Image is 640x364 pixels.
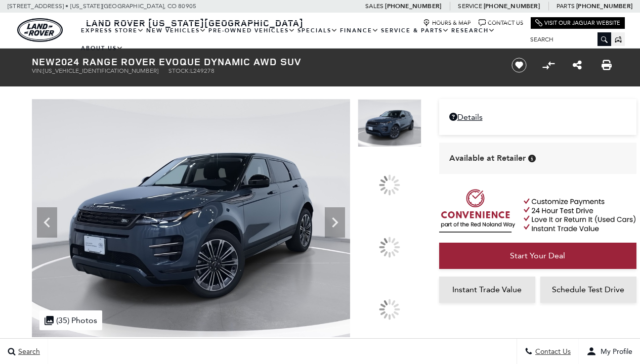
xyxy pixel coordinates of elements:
[80,22,145,39] a: EXPRESS STORE
[510,251,565,260] span: Start Your Deal
[602,59,612,71] a: Print this New 2024 Range Rover Evoque Dynamic AWD SUV
[596,347,632,356] span: My Profile
[80,17,310,29] a: Land Rover [US_STATE][GEOGRAPHIC_DATA]
[535,19,620,27] a: Visit Our Jaguar Website
[207,22,296,39] a: Pre-Owned Vehicles
[439,243,636,269] a: Start Your Deal
[43,67,158,74] span: [US_VEHICLE_IDENTIFICATION_NUMBER]
[573,59,582,71] a: Share this New 2024 Range Rover Evoque Dynamic AWD SUV
[479,19,523,27] a: Contact Us
[39,310,102,330] div: (35) Photos
[80,22,523,57] nav: Main Navigation
[533,347,571,356] span: Contact Us
[385,2,441,10] a: [PHONE_NUMBER]
[380,22,450,39] a: Service & Parts
[365,3,383,10] span: Sales
[439,277,535,303] a: Instant Trade Value
[523,33,611,45] input: Search
[16,347,40,356] span: Search
[458,3,482,10] span: Service
[339,22,380,39] a: Finance
[540,277,636,303] a: Schedule Test Drive
[190,67,215,74] span: L249278
[484,2,540,10] a: [PHONE_NUMBER]
[541,58,556,73] button: Compare vehicle
[17,18,63,42] a: land-rover
[579,339,640,364] button: user-profile-menu
[358,99,421,147] img: New 2024 Tribeca Blue Land Rover Dynamic image 1
[452,285,522,294] span: Instant Trade Value
[557,3,575,10] span: Parts
[145,22,207,39] a: New Vehicles
[576,2,632,10] a: [PHONE_NUMBER]
[528,155,536,162] div: Vehicle is in stock and ready for immediate delivery. Due to demand, availability is subject to c...
[296,22,339,39] a: Specials
[32,56,495,67] h1: 2024 Range Rover Evoque Dynamic AWD SUV
[32,99,350,337] img: New 2024 Tribeca Blue Land Rover Dynamic image 1
[449,153,526,164] span: Available at Retailer
[80,39,124,57] a: About Us
[552,285,624,294] span: Schedule Test Drive
[32,55,55,68] strong: New
[17,18,63,42] img: Land Rover
[8,3,196,10] a: [STREET_ADDRESS] • [US_STATE][GEOGRAPHIC_DATA], CO 80905
[32,67,43,74] span: VIN:
[168,67,190,74] span: Stock:
[508,57,530,73] button: Save vehicle
[449,112,626,122] a: Details
[86,17,304,29] span: Land Rover [US_STATE][GEOGRAPHIC_DATA]
[450,22,496,39] a: Research
[423,19,471,27] a: Hours & Map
